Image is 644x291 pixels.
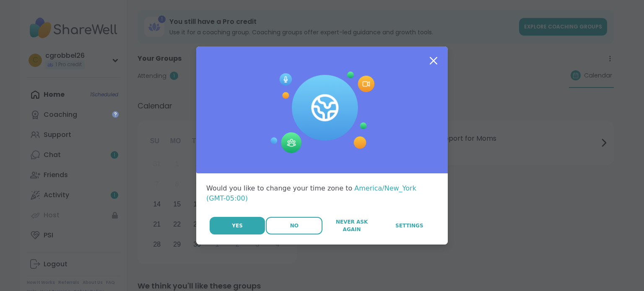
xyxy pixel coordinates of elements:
img: Session Experience [270,72,374,154]
span: Never Ask Again [327,218,376,233]
button: No [266,217,322,234]
span: Settings [395,222,423,229]
span: Yes [232,222,243,229]
iframe: Spotlight [112,111,119,118]
span: America/New_York (GMT-05:00) [206,184,416,202]
button: Yes [210,217,265,234]
span: No [290,222,299,229]
button: Never Ask Again [323,217,380,234]
div: Would you like to change your time zone to [206,183,438,203]
a: Settings [381,217,438,234]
